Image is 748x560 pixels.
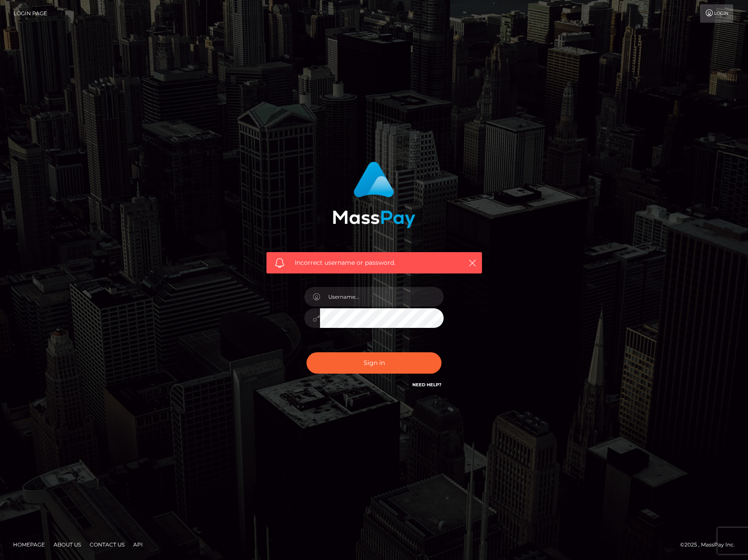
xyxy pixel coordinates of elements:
[50,538,84,551] a: About Us
[86,538,128,551] a: Contact Us
[13,4,47,23] a: Login Page
[680,540,741,550] div: © 2025 , MassPay Inc.
[10,538,48,551] a: Homepage
[333,162,415,228] img: MassPay Login
[412,382,441,388] a: Need Help?
[320,287,444,307] input: Username...
[295,258,454,267] span: Incorrect username or password.
[130,538,146,551] a: API
[307,352,441,374] button: Sign in
[700,4,733,23] a: Login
